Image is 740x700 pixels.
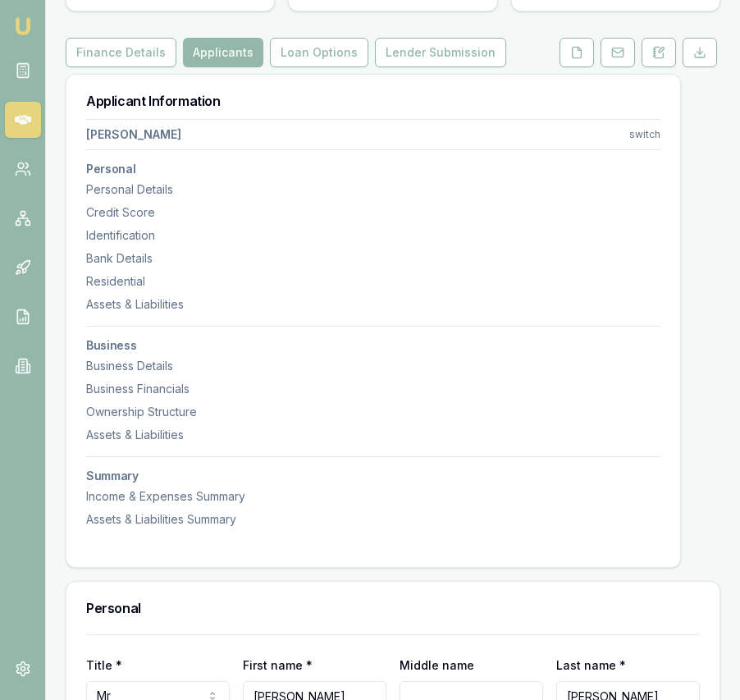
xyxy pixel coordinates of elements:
[267,38,372,67] a: Loan Options
[86,404,660,420] div: Ownership Structure
[86,511,660,528] div: Assets & Liabilities Summary
[86,204,660,221] div: Credit Score
[86,358,660,374] div: Business Details
[629,128,660,141] div: switch
[86,381,660,397] div: Business Financials
[86,163,660,175] h3: Personal
[86,273,660,290] div: Residential
[66,38,176,67] button: Finance Details
[180,38,267,67] a: Applicants
[66,38,180,67] a: Finance Details
[86,658,122,672] label: Title *
[270,38,368,67] button: Loan Options
[86,250,660,267] div: Bank Details
[372,38,509,67] a: Lender Submission
[86,488,660,505] div: Income & Expenses Summary
[400,658,474,672] label: Middle name
[86,470,660,482] h3: Summary
[375,38,506,67] button: Lender Submission
[86,340,660,351] h3: Business
[86,94,660,108] h3: Applicant Information
[183,38,263,67] button: Applicants
[86,227,660,244] div: Identification
[243,658,313,672] label: First name *
[86,427,660,443] div: Assets & Liabilities
[86,602,700,615] h3: Personal
[86,181,660,198] div: Personal Details
[556,658,626,672] label: Last name *
[86,126,181,143] div: [PERSON_NAME]
[86,296,660,313] div: Assets & Liabilities
[13,16,33,36] img: emu-icon-u.png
